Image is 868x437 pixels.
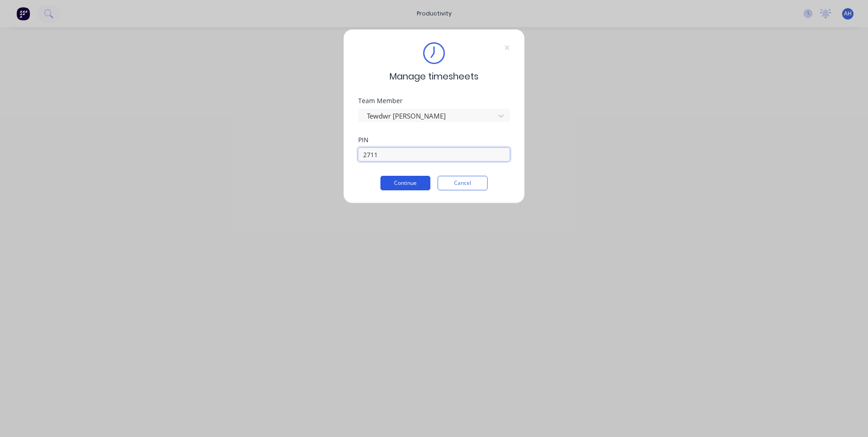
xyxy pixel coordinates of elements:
input: Enter PIN [358,148,510,161]
button: Cancel [438,176,488,190]
button: Continue [380,176,430,190]
div: PIN [358,137,510,143]
span: Manage timesheets [390,70,478,83]
div: Team Member [358,98,510,104]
